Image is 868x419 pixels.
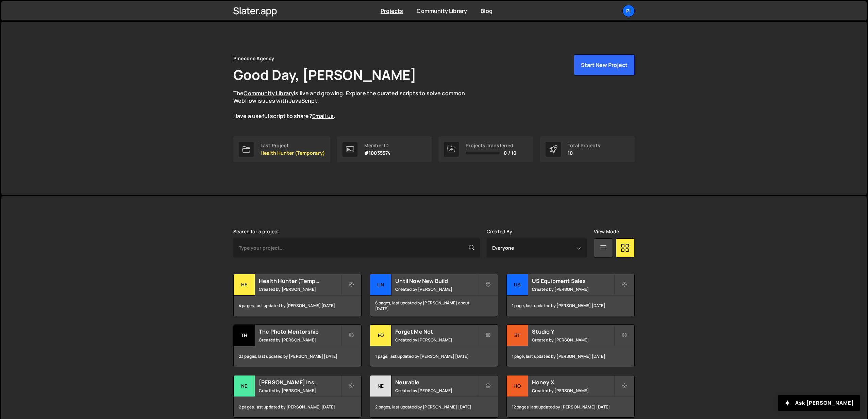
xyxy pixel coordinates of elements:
[312,112,334,120] a: Email us
[259,379,341,386] h2: [PERSON_NAME] Insulation
[233,324,362,367] a: Th The Photo Mentorship Created by [PERSON_NAME] 23 pages, last updated by [PERSON_NAME] [DATE]
[532,277,614,285] h2: US Equipment Sales
[261,150,325,156] p: Health Hunter (Temporary)
[233,136,330,162] a: Last Project Health Hunter (Temporary)
[233,54,274,63] div: Pinecone Agency
[259,328,341,335] h2: The Photo Mentorship
[259,388,341,393] small: Created by [PERSON_NAME]
[370,375,498,418] a: Ne Neurable Created by [PERSON_NAME] 2 pages, last updated by [PERSON_NAME] [DATE]
[466,143,516,148] div: Projects Transferred
[370,274,498,316] a: Un Until Now New Build Created by [PERSON_NAME] 6 pages, last updated by [PERSON_NAME] about [DATE]
[233,89,478,120] p: The is live and growing. Explore the curated scripts to solve common Webflow issues with JavaScri...
[259,286,341,292] small: Created by [PERSON_NAME]
[506,274,635,316] a: US US Equipment Sales Created by [PERSON_NAME] 1 page, last updated by [PERSON_NAME] [DATE]
[234,325,255,346] div: Th
[370,274,391,296] div: Un
[568,143,600,148] div: Total Projects
[233,375,362,418] a: Ne [PERSON_NAME] Insulation Created by [PERSON_NAME] 2 pages, last updated by [PERSON_NAME] [DATE]
[370,325,391,346] div: Fo
[234,296,361,316] div: 4 pages, last updated by [PERSON_NAME] [DATE]
[233,274,362,316] a: He Health Hunter (Temporary) Created by [PERSON_NAME] 4 pages, last updated by [PERSON_NAME] [DATE]
[233,238,480,257] input: Type your project...
[481,7,493,15] a: Blog
[234,274,255,296] div: He
[487,229,513,234] label: Created By
[507,325,528,346] div: St
[594,229,619,234] label: View Mode
[259,337,341,343] small: Created by [PERSON_NAME]
[532,286,614,292] small: Created by [PERSON_NAME]
[244,89,294,97] a: Community Library
[370,397,498,417] div: 2 pages, last updated by [PERSON_NAME] [DATE]
[507,397,634,417] div: 12 pages, last updated by [PERSON_NAME] [DATE]
[381,7,403,15] a: Projects
[261,143,325,148] div: Last Project
[234,346,361,367] div: 23 pages, last updated by [PERSON_NAME] [DATE]
[532,328,614,335] h2: Studio Y
[504,150,516,156] span: 0 / 10
[506,324,635,367] a: St Studio Y Created by [PERSON_NAME] 1 page, last updated by [PERSON_NAME] [DATE]
[506,375,635,418] a: Ho Honey X Created by [PERSON_NAME] 12 pages, last updated by [PERSON_NAME] [DATE]
[233,65,416,84] h1: Good Day, [PERSON_NAME]
[507,296,634,316] div: 1 page, last updated by [PERSON_NAME] [DATE]
[395,379,477,386] h2: Neurable
[370,324,498,367] a: Fo Forget Me Not Created by [PERSON_NAME] 1 page, last updated by [PERSON_NAME] [DATE]
[507,375,528,397] div: Ho
[234,397,361,417] div: 2 pages, last updated by [PERSON_NAME] [DATE]
[532,379,614,386] h2: Honey X
[370,346,498,367] div: 1 page, last updated by [PERSON_NAME] [DATE]
[395,277,477,285] h2: Until Now New Build
[233,229,279,234] label: Search for a project
[234,375,255,397] div: Ne
[507,346,634,367] div: 1 page, last updated by [PERSON_NAME] [DATE]
[532,337,614,343] small: Created by [PERSON_NAME]
[395,328,477,335] h2: Forget Me Not
[417,7,467,15] a: Community Library
[532,388,614,393] small: Created by [PERSON_NAME]
[395,388,477,393] small: Created by [PERSON_NAME]
[778,395,860,411] button: Ask [PERSON_NAME]
[364,143,390,148] div: Member ID
[370,375,391,397] div: Ne
[364,150,390,156] p: #10035574
[574,54,635,76] button: Start New Project
[622,5,635,17] a: Pi
[507,274,528,296] div: US
[370,296,498,316] div: 6 pages, last updated by [PERSON_NAME] about [DATE]
[259,277,341,285] h2: Health Hunter (Temporary)
[395,337,477,343] small: Created by [PERSON_NAME]
[395,286,477,292] small: Created by [PERSON_NAME]
[568,150,600,156] p: 10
